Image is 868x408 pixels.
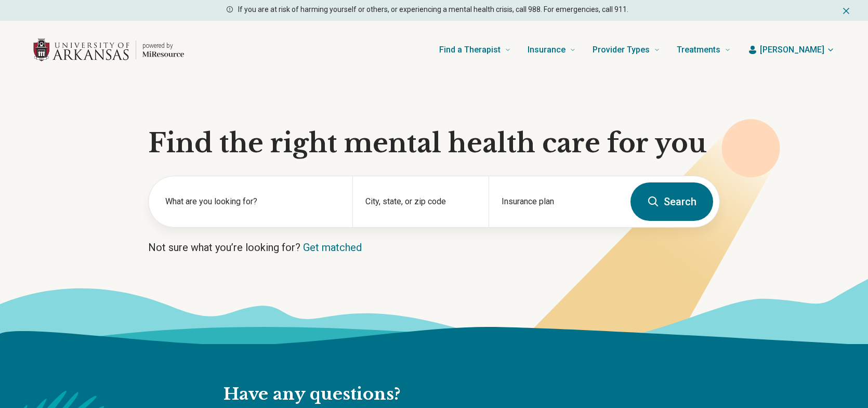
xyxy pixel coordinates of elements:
button: Search [630,182,713,221]
p: Not sure what you’re looking for? [148,240,720,255]
label: What are you looking for? [165,195,340,208]
button: [PERSON_NAME] [747,44,835,56]
button: Dismiss [841,4,851,17]
h1: Find the right mental health care for you [148,128,720,159]
p: powered by [142,42,184,50]
a: Home page [33,33,184,67]
a: Get matched [303,241,362,254]
p: If you are at risk of harming yourself or others, or experiencing a mental health crisis, call 98... [238,4,628,15]
span: [PERSON_NAME] [760,44,824,56]
a: Find a Therapist [439,29,511,71]
a: Provider Types [593,29,660,71]
a: Insurance [528,29,576,71]
h2: Have any questions? [223,384,620,405]
span: Treatments [677,43,720,57]
a: Treatments [677,29,731,71]
span: Insurance [528,43,565,57]
span: Find a Therapist [439,43,501,57]
span: Provider Types [593,43,650,57]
